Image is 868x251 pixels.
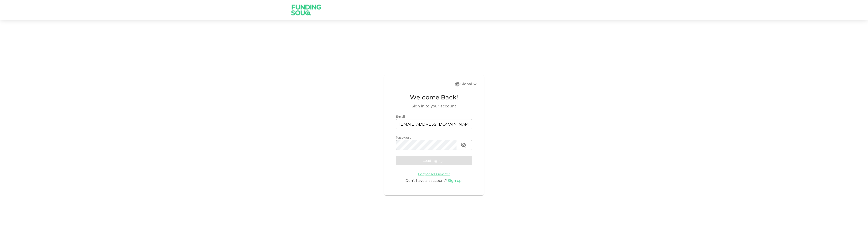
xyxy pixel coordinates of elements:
[396,93,472,102] span: Welcome Back!
[418,172,450,176] a: Forgot Password?
[396,115,405,118] span: Email
[396,140,457,150] input: password
[406,178,447,183] span: Don’t have an account?
[461,81,478,87] div: Global
[396,103,472,109] span: Sign in to your account
[396,119,472,129] input: email
[396,136,412,139] span: Password
[448,178,462,183] span: Sign up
